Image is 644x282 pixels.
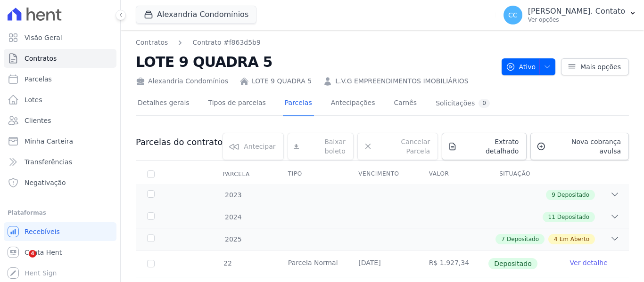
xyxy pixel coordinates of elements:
[136,38,494,48] nav: Breadcrumb
[507,235,539,243] span: Depositado
[136,51,494,73] h2: LOTE 9 QUADRA 5
[392,91,419,116] a: Carnês
[283,91,314,116] a: Parcelas
[557,213,589,221] span: Depositado
[508,12,518,18] span: CC
[479,99,490,108] div: 0
[4,28,116,47] a: Visão Geral
[277,164,347,184] th: Tipo
[223,259,232,267] span: 22
[25,33,62,42] span: Visão Geral
[4,222,116,241] a: Recebíveis
[335,76,468,86] a: L.V.G EMPREENDIMENTOS IMOBILIÁRIOS
[4,90,116,109] a: Lotes
[25,116,51,125] span: Clientes
[570,258,608,267] a: Ver detalhe
[4,49,116,68] a: Contratos
[461,137,519,156] span: Extrato detalhado
[25,95,42,105] span: Lotes
[580,62,621,72] span: Mais opções
[557,191,589,199] span: Depositado
[206,91,268,116] a: Tipos de parcelas
[347,250,417,277] td: [DATE]
[25,178,66,187] span: Negativação
[4,132,116,151] a: Minha Carteira
[506,58,536,75] span: Ativo
[4,70,116,89] a: Parcelas
[4,173,116,192] a: Negativação
[548,213,555,221] span: 11
[418,164,488,184] th: Valor
[25,227,60,236] span: Recebíveis
[252,76,312,86] a: LOTE 9 QUADRA 5
[25,54,57,63] span: Contratos
[136,91,191,116] a: Detalhes gerais
[496,2,644,28] button: CC [PERSON_NAME]. Contato Ver opções
[528,16,625,24] p: Ver opções
[530,133,629,160] a: Nova cobrança avulsa
[488,258,537,269] span: Depositado
[136,6,256,24] button: Alexandria Condomínios
[9,250,32,273] iframe: Intercom live chat
[4,243,116,262] a: Conta Hent
[147,260,155,267] input: Só é possível selecionar pagamentos em aberto
[136,137,223,148] h3: Parcelas do contrato
[136,38,261,48] nav: Breadcrumb
[25,137,73,146] span: Minha Carteira
[436,99,490,108] div: Solicitações
[4,153,116,171] a: Transferências
[418,250,488,277] td: R$ 1.927,34
[560,235,589,243] span: Em Aberto
[528,7,625,16] p: [PERSON_NAME]. Contato
[434,91,492,116] a: Solicitações0
[501,235,505,243] span: 7
[25,157,72,167] span: Transferências
[211,165,261,184] div: Parcela
[192,38,261,48] a: Contrato #f863d5b9
[8,207,113,218] div: Plataformas
[561,58,629,75] a: Mais opções
[25,74,52,84] span: Parcelas
[502,58,556,75] button: Ativo
[29,250,36,258] span: 4
[550,137,621,156] span: Nova cobrança avulsa
[329,91,377,116] a: Antecipações
[488,164,558,184] th: Situação
[552,191,555,199] span: 9
[4,111,116,130] a: Clientes
[136,76,228,86] div: Alexandria Condomínios
[25,248,62,257] span: Conta Hent
[554,235,558,243] span: 4
[277,250,347,277] td: Parcela Normal
[347,164,417,184] th: Vencimento
[136,38,168,48] a: Contratos
[442,133,527,160] a: Extrato detalhado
